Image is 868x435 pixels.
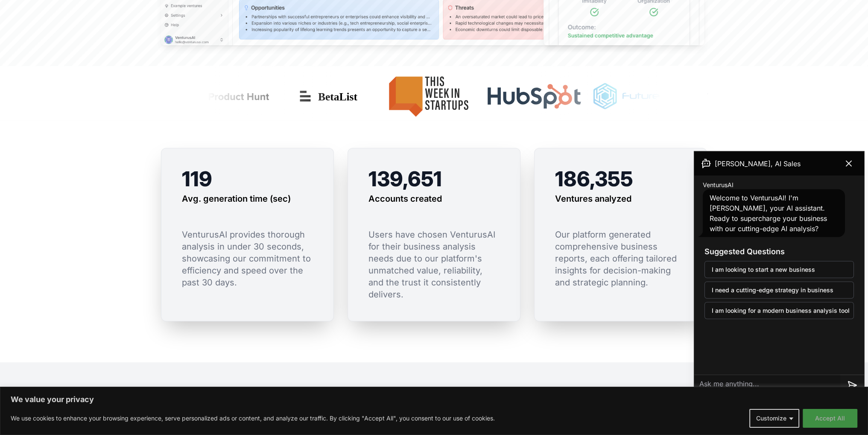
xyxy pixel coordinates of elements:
img: This Week in Startups [376,69,480,124]
img: Hubspot [487,84,580,109]
button: Accept All [803,409,857,428]
h3: Accounts created [368,193,442,205]
span: Welcome to VenturusAI! I'm [PERSON_NAME], your AI assistant. Ready to supercharge your business w... [710,194,827,233]
span: 186,355 [555,166,633,191]
h3: Ventures analyzed [555,193,631,205]
p: Users have chosen VenturusAI for their business analysis needs due to our platform's unmatched va... [368,229,500,300]
h3: Avg. generation time (sec) [182,193,291,205]
p: We use cookies to enhance your browsing experience, serve personalized ads or content, and analyz... [11,413,495,423]
img: Betalist [292,84,369,109]
p: VenturusAI provides thorough analysis in under 30 seconds, showcasing our commitment to efficienc... [182,229,313,288]
h3: Suggested Questions [704,246,854,258]
span: 139,651 [368,166,442,191]
img: Futuretools [587,69,696,124]
button: Customize [749,409,799,428]
span: 119 [182,166,212,191]
img: Product Hunt [164,69,285,124]
span: [PERSON_NAME], AI Sales [715,159,801,169]
span: VenturusAI [703,181,734,189]
button: I need a cutting-edge strategy in business [704,282,854,299]
button: I am looking for a modern business analysis tool [704,302,854,319]
p: We value your privacy [11,394,857,405]
button: I am looking to start a new business [704,261,854,278]
img: There's an AI for that [703,69,812,124]
p: Our platform generated comprehensive business reports, each offering tailored insights for decisi... [555,229,686,288]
